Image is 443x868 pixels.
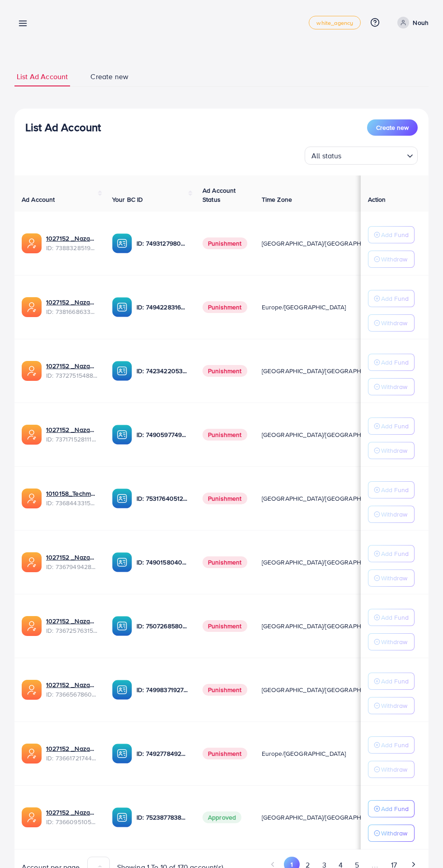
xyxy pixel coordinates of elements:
span: ID: 7366172174454882305 [46,754,98,763]
img: ic-ba-acc.ded83a64.svg [112,552,132,572]
span: List Ad Account [17,71,68,82]
p: ID: 7492778492849930241 [137,748,188,759]
img: ic-ba-acc.ded83a64.svg [112,425,132,445]
span: ID: 7368443315504726017 [46,498,98,508]
a: 1027152 _Nazaagency_023 [46,298,98,307]
div: <span class='underline'>1027152 _Nazaagency_007</span></br>7372751548805726224 [46,361,98,380]
a: 1027152 _Nazaagency_007 [46,361,98,370]
img: ic-ads-acc.e4c84228.svg [22,425,42,445]
p: Add Fund [381,421,409,432]
p: Withdraw [381,381,407,392]
p: Add Fund [381,293,409,304]
span: Punishment [203,620,247,632]
span: Your BC ID [112,195,143,204]
img: ic-ba-acc.ded83a64.svg [112,297,132,317]
a: 1010158_Techmanistan pk acc_1715599413927 [46,489,98,498]
span: All status [310,149,344,162]
input: Search for option [344,147,403,162]
button: Withdraw [368,569,415,587]
iframe: Chat [405,827,436,861]
img: ic-ads-acc.e4c84228.svg [22,744,42,764]
img: ic-ba-acc.ded83a64.svg [112,744,132,764]
button: Add Fund [368,736,415,754]
a: 1027152 _Nazaagency_003 [46,553,98,562]
a: 1027152 _Nazaagency_04 [46,425,98,434]
a: 1027152 _Nazaagency_018 [46,744,98,753]
img: ic-ads-acc.e4c84228.svg [22,233,42,253]
span: ID: 7367257631523782657 [46,626,98,635]
span: ID: 7371715281112170513 [46,435,98,444]
div: <span class='underline'>1027152 _Nazaagency_019</span></br>7388328519014645761 [46,234,98,252]
p: Withdraw [381,254,407,265]
p: Add Fund [381,357,409,368]
span: Action [368,195,386,204]
p: Add Fund [381,612,409,623]
button: Add Fund [368,290,415,307]
button: Withdraw [368,251,415,268]
span: [GEOGRAPHIC_DATA]/[GEOGRAPHIC_DATA] [262,621,387,631]
span: Punishment [203,684,247,696]
p: Withdraw [381,764,407,775]
span: Create new [376,123,409,132]
a: 1027152 _Nazaagency_0051 [46,680,98,689]
div: <span class='underline'>1010158_Techmanistan pk acc_1715599413927</span></br>7368443315504726017 [46,489,98,508]
span: [GEOGRAPHIC_DATA]/[GEOGRAPHIC_DATA] [262,813,387,822]
img: ic-ads-acc.e4c84228.svg [22,616,42,636]
p: Withdraw [381,318,407,328]
button: Add Fund [368,481,415,498]
span: Approved [203,811,241,823]
div: <span class='underline'>1027152 _Nazaagency_04</span></br>7371715281112170513 [46,425,98,444]
button: Add Fund [368,673,415,690]
span: Create new [90,71,128,82]
span: Punishment [203,365,247,377]
span: Punishment [203,493,247,504]
span: ID: 7366095105679261697 [46,817,98,826]
span: Punishment [203,301,247,313]
img: ic-ads-acc.e4c84228.svg [22,552,42,572]
p: Add Fund [381,548,409,559]
img: ic-ads-acc.e4c84228.svg [22,297,42,317]
a: 1027152 _Nazaagency_016 [46,617,98,626]
p: Nouh [413,17,429,28]
div: Search for option [305,147,418,165]
span: Ad Account [22,195,55,204]
span: [GEOGRAPHIC_DATA]/[GEOGRAPHIC_DATA] [262,430,387,439]
h3: List Ad Account [25,121,101,134]
p: Add Fund [381,484,409,495]
span: Punishment [203,429,247,441]
div: <span class='underline'>1027152 _Nazaagency_018</span></br>7366172174454882305 [46,744,98,763]
img: ic-ads-acc.e4c84228.svg [22,489,42,508]
span: [GEOGRAPHIC_DATA]/[GEOGRAPHIC_DATA] [262,239,387,248]
img: ic-ads-acc.e4c84228.svg [22,361,42,381]
span: Punishment [203,748,247,759]
img: ic-ba-acc.ded83a64.svg [112,233,132,253]
p: Withdraw [381,445,407,456]
span: Punishment [203,556,247,568]
a: 1027152 _Nazaagency_019 [46,234,98,243]
img: ic-ads-acc.e4c84228.svg [22,807,42,827]
button: Add Fund [368,417,415,435]
p: Add Fund [381,229,409,240]
button: Add Fund [368,609,415,626]
button: Withdraw [368,825,415,842]
div: <span class='underline'>1027152 _Nazaagency_016</span></br>7367257631523782657 [46,617,98,635]
span: ID: 7366567860828749825 [46,690,98,699]
button: Withdraw [368,697,415,714]
button: Withdraw [368,314,415,332]
button: Withdraw [368,761,415,778]
a: 1027152 _Nazaagency_006 [46,808,98,817]
button: Withdraw [368,378,415,395]
img: ic-ads-acc.e4c84228.svg [22,680,42,700]
span: Europe/[GEOGRAPHIC_DATA] [262,303,346,312]
span: Ad Account Status [203,186,236,204]
p: ID: 7494228316518858759 [137,302,188,313]
img: ic-ba-acc.ded83a64.svg [112,807,132,827]
p: Add Fund [381,740,409,750]
p: Withdraw [381,509,407,520]
img: ic-ba-acc.ded83a64.svg [112,616,132,636]
button: Add Fund [368,545,415,562]
div: <span class='underline'>1027152 _Nazaagency_006</span></br>7366095105679261697 [46,808,98,826]
p: ID: 7531764051207716871 [137,493,188,504]
a: Nouh [394,17,429,28]
span: [GEOGRAPHIC_DATA]/[GEOGRAPHIC_DATA] [262,558,387,567]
